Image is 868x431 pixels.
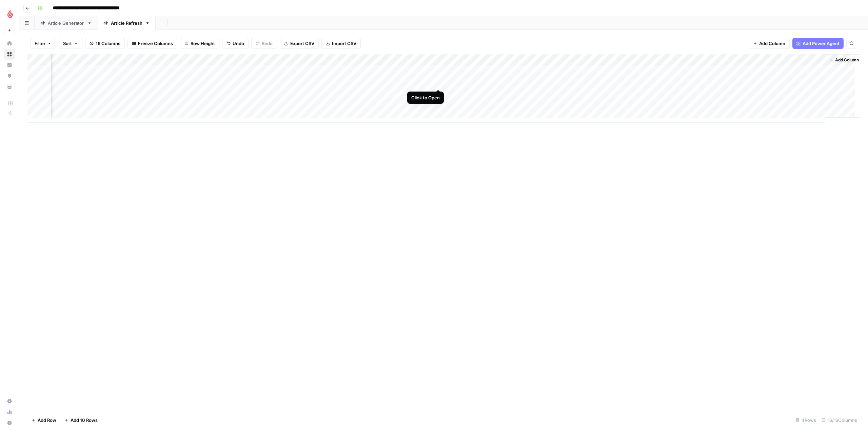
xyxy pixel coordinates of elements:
a: Home [4,38,15,49]
span: Add Row [38,417,56,424]
button: Undo [222,38,249,49]
div: 16/16 Columns [819,415,860,426]
a: Article Generator [35,16,98,30]
span: Add Power Agent [803,40,840,47]
div: Article Refresh [111,20,142,26]
button: Add Power Agent [792,38,844,49]
span: Add Column [835,57,859,63]
button: Redo [251,38,277,49]
a: Insights [4,60,15,71]
button: Filter [30,38,56,49]
a: Settings [4,396,15,407]
button: Workspace: Lightspeed [4,5,15,22]
a: Opportunities [4,71,15,81]
span: Undo [233,40,244,47]
button: Add 10 Rows [60,415,102,426]
span: Sort [63,40,72,47]
button: Help + Support [4,417,15,428]
button: 16 Columns [85,38,125,49]
button: Freeze Columns [127,38,177,49]
span: Freeze Columns [138,40,173,47]
span: Import CSV [332,40,356,47]
button: Import CSV [321,38,361,49]
span: 16 Columns [96,40,120,47]
span: Add 10 Rows [71,417,98,424]
button: Export CSV [280,38,319,49]
a: Browse [4,49,15,60]
a: Usage [4,407,15,417]
img: Lightspeed Logo [4,8,16,20]
div: Article Generator [48,20,84,26]
button: Row Height [180,38,219,49]
div: 4 Rows [793,415,819,426]
span: Add Column [759,40,785,47]
span: Row Height [191,40,215,47]
span: Redo [262,40,273,47]
button: Add Row [27,415,60,426]
button: Add Column [749,38,790,49]
button: Add Column [826,56,862,64]
span: Filter [35,40,45,47]
button: Sort [59,38,82,49]
a: Your Data [4,81,15,92]
a: Article Refresh [98,16,156,30]
span: Export CSV [290,40,314,47]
